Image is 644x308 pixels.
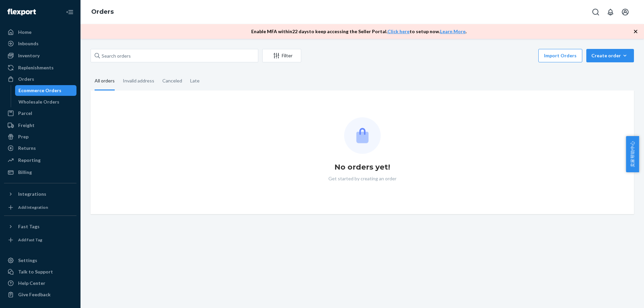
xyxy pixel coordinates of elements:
div: Reporting [18,157,41,164]
div: Prep [18,133,29,140]
img: Empty list [344,117,381,154]
img: Flexport logo [7,9,36,15]
div: Fast Tags [18,223,40,230]
a: Click here [387,28,410,34]
button: Open notifications [604,5,617,19]
button: Close Navigation [63,5,76,19]
div: Create order [591,52,629,59]
button: Integrations [4,189,76,199]
a: Help Center [4,278,76,289]
button: Import Orders [538,49,582,62]
button: 卖家帮助中心 [626,136,639,172]
div: All orders [95,72,115,90]
div: Parcel [18,110,32,117]
div: Invalid address [123,72,154,89]
div: Wholesale Orders [18,99,59,105]
div: Give Feedback [18,291,51,298]
button: Create order [586,49,634,62]
div: Returns [18,145,36,151]
div: Talk to Support [18,268,53,275]
div: Ecommerce Orders [18,87,61,94]
div: Add Fast Tag [18,237,42,243]
a: Settings [4,255,76,266]
a: Orders [91,8,114,15]
a: Prep [4,131,76,142]
a: Billing [4,167,76,178]
div: Freight [18,122,35,129]
a: Inbounds [4,38,76,49]
button: Fast Tags [4,221,76,232]
a: Returns [4,143,76,153]
div: Orders [18,76,34,82]
a: Add Fast Tag [4,235,76,245]
a: Orders [4,74,76,84]
div: Filter [263,52,301,59]
a: Wholesale Orders [15,97,77,107]
a: Home [4,27,76,38]
div: Billing [18,169,32,176]
p: Get started by creating an order [328,175,396,182]
div: Replenishments [18,64,54,71]
div: Late [190,72,200,89]
ol: breadcrumbs [86,2,119,22]
a: Talk to Support [4,266,76,277]
a: Ecommerce Orders [15,85,77,96]
input: Search orders [91,49,258,62]
a: Add Integration [4,202,76,213]
div: Home [18,29,32,36]
p: Enable MFA within 22 days to keep accessing the Seller Portal. to setup now. . [251,28,467,35]
a: Parcel [4,108,76,119]
button: Open account menu [619,5,632,19]
button: Give Feedback [4,289,76,300]
div: Add Integration [18,204,48,210]
div: Canceled [162,72,182,89]
div: Inbounds [18,40,39,47]
a: Inventory [4,50,76,61]
div: Settings [18,257,37,264]
h1: No orders yet! [334,162,390,173]
a: Reporting [4,155,76,166]
a: Freight [4,120,76,131]
button: Open Search Box [589,5,602,19]
a: Replenishments [4,62,76,73]
div: Integrations [18,191,46,197]
div: Help Center [18,280,45,287]
a: Learn More [440,28,466,34]
button: Filter [262,49,301,62]
div: Inventory [18,52,40,59]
